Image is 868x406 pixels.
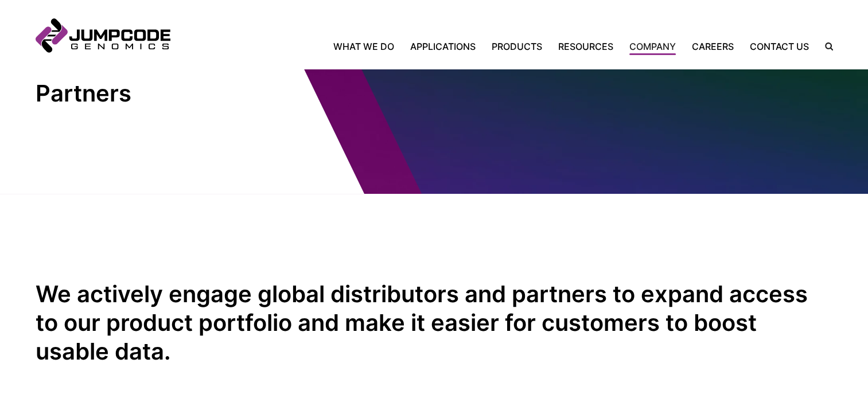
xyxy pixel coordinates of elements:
label: Search the site. [817,42,833,50]
nav: Primary Navigation [170,40,817,53]
a: Careers [684,40,742,53]
a: Contact Us [742,40,817,53]
a: Company [621,40,684,53]
h2: We actively engage global distributors and partners to expand access to our product portfolio and... [36,280,833,366]
a: Resources [550,40,621,53]
a: Applications [402,40,484,53]
a: Products [484,40,550,53]
a: What We Do [333,40,402,53]
h1: Partners [36,79,242,108]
